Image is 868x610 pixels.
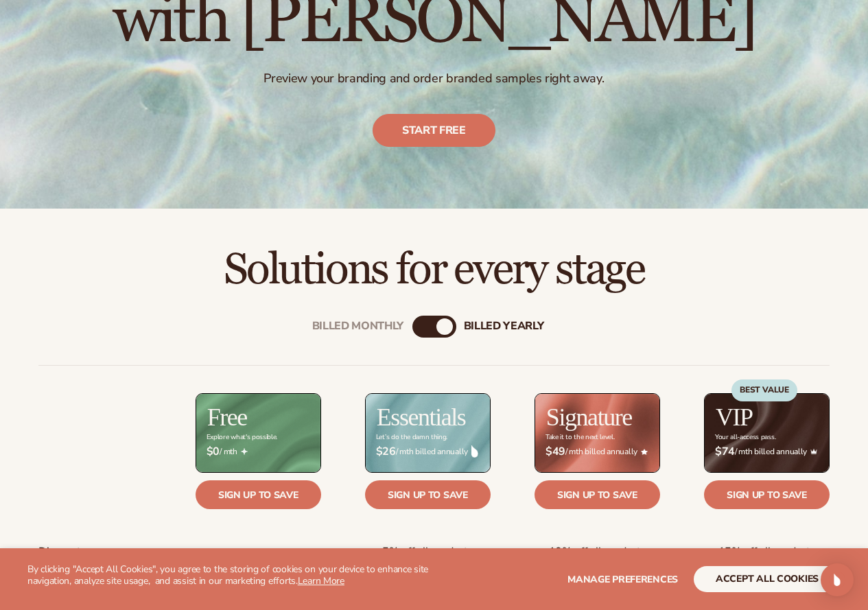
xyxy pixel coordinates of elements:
img: Essentials_BG_9050f826-5aa9-47d9-a362-757b82c62641.jpg [366,394,490,472]
h2: Solutions for every stage [38,247,830,293]
strong: $74 [715,445,735,458]
img: free_bg.png [196,394,320,472]
h2: Signature [546,405,632,430]
span: - [256,539,261,565]
h2: Essentials [377,405,466,430]
span: Manage preferences [567,573,678,586]
p: Preview your branding and order branded samples right away. [113,71,755,86]
p: By clicking "Accept All Cookies", you agree to the storing of cookies on your device to enhance s... [27,564,434,587]
button: Manage preferences [567,566,678,592]
a: Sign up to save [365,480,491,509]
div: Billed Monthly [312,320,404,333]
div: Open Intercom Messenger [821,563,854,596]
a: Sign up to save [196,480,321,509]
span: / mth [207,445,310,458]
strong: $26 [376,445,396,458]
h2: VIP [716,405,753,430]
div: Let’s do the damn thing. [376,434,447,441]
img: VIP_BG_199964bd-3653-43bc-8a67-789d2d7717b9.jpg [705,394,829,472]
img: Star_6.png [641,449,648,455]
a: Sign up to save [704,480,830,509]
span: / mth billed annually [546,445,649,458]
img: drop.png [471,445,478,458]
span: Discounts [38,539,86,565]
h2: Free [207,405,247,430]
span: 15% off all products [718,539,816,565]
a: Learn More [298,574,344,587]
div: Take it to the next level. [546,434,615,441]
button: accept all cookies [694,566,841,592]
img: Crown_2d87c031-1b5a-4345-8312-a4356ddcde98.png [810,448,817,455]
span: 5% off all products [382,539,473,565]
div: Your all-access pass. [715,434,775,441]
img: Free_Icon_bb6e7c7e-73f8-44bd-8ed0-223ea0fc522e.png [241,448,248,455]
span: / mth billed annually [715,445,819,458]
div: billed Yearly [464,320,544,333]
span: / mth billed annually [376,445,480,458]
img: Signature_BG_eeb718c8-65ac-49e3-a4e5-327c6aa73146.jpg [535,394,659,472]
a: Start free [373,114,495,147]
strong: $0 [207,445,220,458]
div: BEST VALUE [731,379,797,401]
strong: $49 [546,445,565,458]
div: Explore what's possible. [207,434,277,441]
a: Sign up to save [535,480,660,509]
span: 10% off all products [549,539,646,565]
